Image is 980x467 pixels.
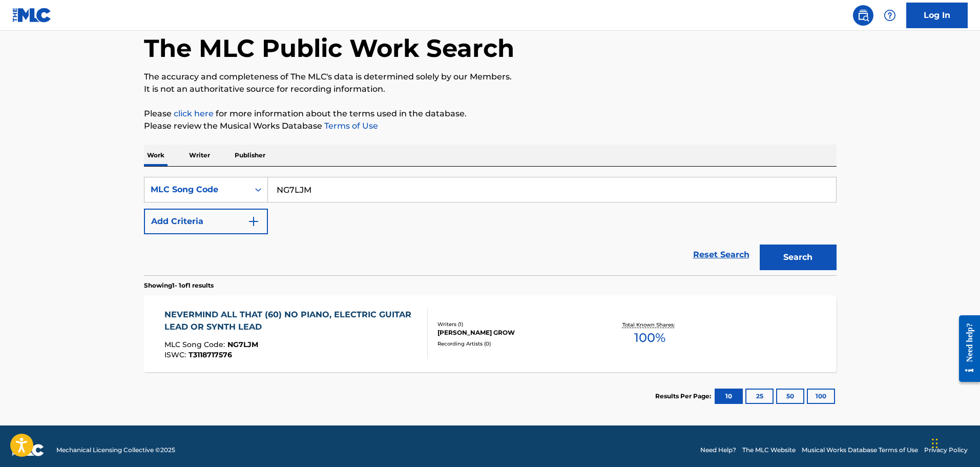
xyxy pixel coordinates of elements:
[144,145,168,166] p: Work
[227,340,258,349] span: NG7LJM
[12,8,52,23] img: MLC Logo
[688,243,755,266] a: Reset Search
[853,5,873,26] a: Public Search
[857,9,869,22] img: search
[144,177,837,275] form: Search Form
[144,209,268,234] button: Add Criteria
[144,83,837,95] p: It is not an authoritative source for recording information.
[437,328,592,337] div: [PERSON_NAME] GROW
[924,445,968,455] a: Privacy Policy
[247,215,260,228] img: 9d2ae6d4665cec9f34b9.svg
[655,392,714,401] p: Results Per Page:
[186,145,213,166] p: Writer
[232,145,268,166] p: Publisher
[929,418,980,467] iframe: Chat Widget
[742,445,796,455] a: The MLC Website
[906,3,968,28] a: Log In
[56,445,175,455] span: Mechanical Licensing Collective © 2025
[951,307,980,390] iframe: Resource Center
[189,350,232,359] span: T3118717576
[164,309,419,333] div: NEVERMIND ALL THAT (60) NO PIANO, ELECTRIC GUITAR LEAD OR SYNTH LEAD
[715,389,743,404] button: 10
[164,350,189,359] span: ISWC :
[144,108,837,120] p: Please for more information about the terms used in the database.
[144,295,837,372] a: NEVERMIND ALL THAT (60) NO PIANO, ELECTRIC GUITAR LEAD OR SYNTH LEADMLC Song Code:NG7LJMISWC:T311...
[884,9,896,22] img: help
[745,389,774,404] button: 25
[776,389,804,404] button: 50
[802,445,918,455] a: Musical Works Database Terms of Use
[437,340,592,348] div: Recording Artists ( 0 )
[151,184,243,196] div: MLC Song Code
[144,281,214,290] p: Showing 1 - 1 of 1 results
[322,121,378,131] a: Terms of Use
[144,120,837,132] p: Please review the Musical Works Database
[622,321,677,329] p: Total Known Shares:
[807,389,835,404] button: 100
[700,445,736,455] a: Need Help?
[760,245,837,270] button: Search
[437,320,592,328] div: Writers ( 1 )
[144,33,514,64] h1: The MLC Public Work Search
[144,71,837,83] p: The accuracy and completeness of The MLC's data is determined solely by our Members.
[880,5,900,26] div: Help
[174,109,214,118] a: click here
[634,329,665,347] span: 100 %
[932,428,938,459] div: Drag
[164,340,227,349] span: MLC Song Code :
